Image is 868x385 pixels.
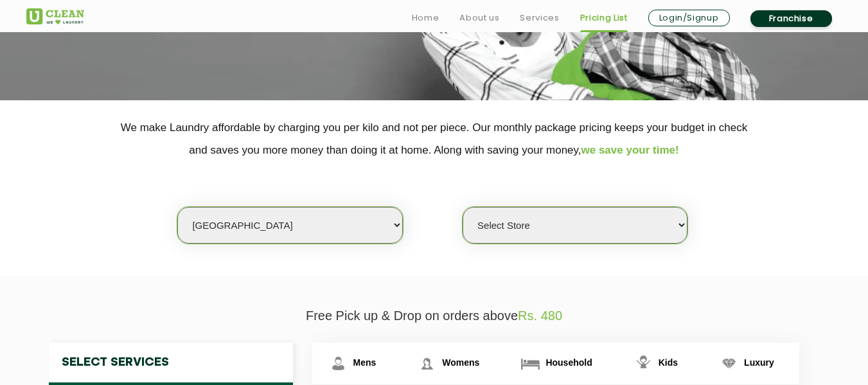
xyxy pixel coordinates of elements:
[519,352,542,375] img: Household
[718,352,740,375] img: Luxury
[545,357,592,368] span: Household
[580,10,628,26] a: Pricing List
[49,343,293,382] h4: Select Services
[520,10,559,26] a: Services
[744,357,774,368] span: Luxury
[327,352,350,375] img: Mens
[412,10,439,26] a: Home
[648,10,730,26] a: Login/Signup
[581,144,679,156] span: we save your time!
[416,352,438,375] img: Womens
[750,10,832,27] a: Franchise
[518,309,562,323] span: Rs. 480
[26,309,842,323] p: Free Pick up & Drop on orders above
[26,116,842,161] p: We make Laundry affordable by charging you per kilo and not per piece. Our monthly package pricin...
[632,352,655,375] img: Kids
[459,10,499,26] a: About us
[26,8,84,24] img: UClean Laundry and Dry Cleaning
[353,357,376,368] span: Mens
[442,357,479,368] span: Womens
[659,357,678,368] span: Kids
